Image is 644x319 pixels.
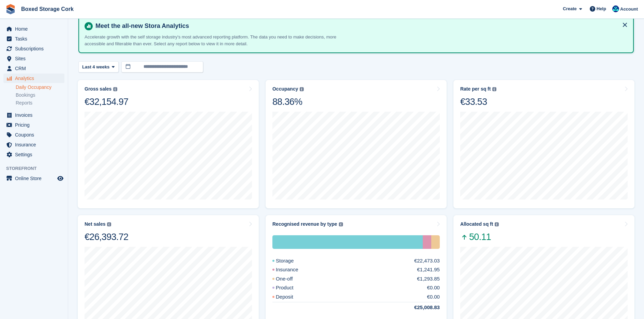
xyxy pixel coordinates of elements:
a: menu [3,140,64,149]
div: Insurance [423,235,431,249]
a: menu [3,74,64,83]
a: menu [3,24,64,34]
a: menu [3,130,64,140]
a: menu [3,64,64,73]
div: €25,008.83 [398,304,440,312]
span: Analytics [15,74,56,83]
div: €1,293.85 [417,275,440,283]
span: Tasks [15,34,56,44]
div: Recognised revenue by type [272,221,337,227]
span: Insurance [15,140,56,149]
span: CRM [15,64,56,73]
div: €0.00 [427,293,440,301]
span: Home [15,24,56,34]
div: Gross sales [85,86,111,92]
a: Daily Occupancy [16,84,64,91]
a: menu [3,34,64,44]
h4: Meet the all-new Stora Analytics [93,22,628,30]
div: One-off [272,275,309,283]
div: Allocated sq ft [460,221,493,227]
a: menu [3,150,64,159]
img: stora-icon-8386f47178a22dfd0bd8f6a31ec36ba5ce8667c1dd55bd0f319d3a0aa187defe.svg [5,4,16,14]
div: Storage [272,257,310,265]
div: €33.53 [460,96,496,108]
img: Vincent [612,5,619,12]
a: menu [3,120,64,130]
div: 88.36% [272,96,304,108]
a: Boxed Storage Cork [18,3,76,15]
span: Create [563,5,576,12]
div: €32,154.97 [85,96,128,108]
div: One-off [431,235,440,249]
span: Account [620,6,638,13]
img: icon-info-grey-7440780725fd019a000dd9b08b2336e03edf1995a4989e88bcd33f0948082b44.svg [339,222,343,226]
div: Occupancy [272,86,298,92]
a: menu [3,110,64,120]
img: icon-info-grey-7440780725fd019a000dd9b08b2336e03edf1995a4989e88bcd33f0948082b44.svg [495,222,499,226]
span: Subscriptions [15,44,56,53]
a: menu [3,54,64,63]
a: menu [3,174,64,183]
div: Rate per sq ft [460,86,491,92]
span: Last 4 weeks [82,64,109,70]
div: Storage [272,235,423,249]
span: Settings [15,150,56,159]
span: Online Store [15,174,56,183]
div: Deposit [272,293,310,301]
button: Last 4 weeks [78,61,119,73]
div: Product [272,284,310,292]
img: icon-info-grey-7440780725fd019a000dd9b08b2336e03edf1995a4989e88bcd33f0948082b44.svg [107,222,111,226]
span: 50.11 [460,231,499,243]
span: Pricing [15,120,56,130]
a: menu [3,44,64,53]
div: €0.00 [427,284,440,292]
span: Invoices [15,110,56,120]
p: Accelerate growth with the self storage industry's most advanced reporting platform. The data you... [85,34,340,47]
a: Bookings [16,92,64,98]
div: €22,473.03 [414,257,440,265]
div: Insurance [272,266,315,274]
span: Coupons [15,130,56,140]
div: €1,241.95 [417,266,440,274]
div: €26,393.72 [85,231,128,243]
span: Sites [15,54,56,63]
div: Net sales [85,221,105,227]
span: Help [597,5,606,12]
span: Storefront [6,165,68,172]
img: icon-info-grey-7440780725fd019a000dd9b08b2336e03edf1995a4989e88bcd33f0948082b44.svg [113,87,117,91]
a: Reports [16,100,64,106]
a: Preview store [56,174,64,182]
img: icon-info-grey-7440780725fd019a000dd9b08b2336e03edf1995a4989e88bcd33f0948082b44.svg [492,87,496,91]
img: icon-info-grey-7440780725fd019a000dd9b08b2336e03edf1995a4989e88bcd33f0948082b44.svg [300,87,304,91]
